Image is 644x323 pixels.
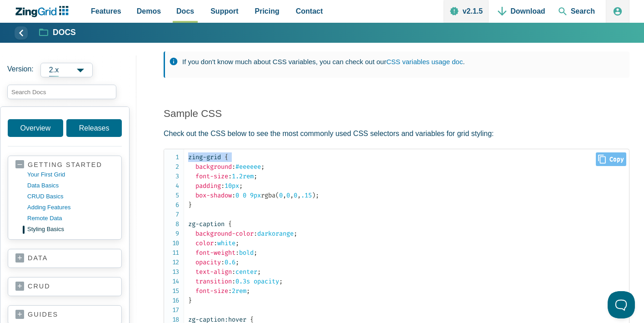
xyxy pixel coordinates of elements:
[176,5,194,17] span: Docs
[27,180,114,191] a: data basics
[27,202,114,213] a: adding features
[254,230,257,237] span: :
[283,192,286,199] span: ,
[195,287,228,295] span: font-size
[235,258,239,266] span: ;
[228,220,232,228] span: {
[27,213,114,224] a: remote data
[91,5,121,17] span: Features
[195,172,228,180] span: font-size
[15,6,73,17] a: ZingChart Logo. Click to return to the homepage
[15,310,114,319] a: guides
[195,192,232,199] span: box-shadow
[275,192,279,199] span: (
[294,230,297,237] span: ;
[279,278,283,285] span: ;
[195,182,221,190] span: padding
[164,127,629,140] p: Check out the CSS below to see the most commonly used CSS selectors and variables for grid styling:
[235,239,239,247] span: ;
[232,268,235,276] span: :
[225,153,228,161] span: {
[228,287,232,295] span: :
[210,5,238,17] span: Support
[195,163,232,171] span: background
[232,192,235,199] span: :
[290,192,294,199] span: ,
[221,258,225,266] span: :
[386,58,463,66] a: CSS variables usage doc
[195,239,214,247] span: color
[188,201,192,209] span: }
[164,108,222,119] a: Sample CSS
[232,163,235,171] span: :
[195,268,232,276] span: text-align
[315,192,319,199] span: ;
[27,169,114,180] a: your first grid
[27,191,114,202] a: CRUD basics
[27,224,114,235] a: styling basics
[7,85,116,99] input: search input
[195,230,254,237] span: background-color
[195,258,221,266] span: opacity
[261,163,265,171] span: ;
[232,278,235,285] span: :
[312,192,315,199] span: )
[261,192,275,199] span: rgba
[15,254,114,263] a: data
[221,182,225,190] span: :
[257,268,261,276] span: ;
[53,29,76,37] strong: Docs
[7,63,34,77] span: Version:
[188,297,192,304] span: }
[246,287,250,295] span: ;
[15,161,114,169] a: getting started
[228,172,232,180] span: :
[235,249,239,257] span: :
[137,5,161,17] span: Demos
[254,249,257,257] span: ;
[297,192,301,199] span: ,
[188,153,221,161] span: zing-grid
[254,172,257,180] span: ;
[66,119,122,137] a: Releases
[15,282,114,291] a: crud
[296,5,323,17] span: Contact
[195,249,235,257] span: font-weight
[8,119,63,137] a: Overview
[214,239,217,247] span: :
[239,182,243,190] span: ;
[7,63,129,77] label: Versions
[255,5,280,17] span: Pricing
[608,291,635,318] iframe: Help Scout Beacon - Open
[182,56,620,68] p: If you don't know much about CSS variables, you can check out our .
[188,220,225,228] span: zg-caption
[195,278,232,285] span: transition
[40,27,76,38] a: Docs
